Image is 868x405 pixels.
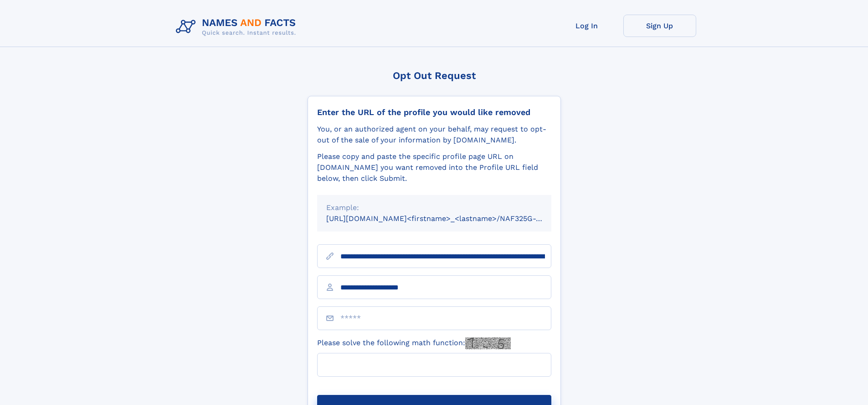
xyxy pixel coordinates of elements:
[317,151,551,184] div: Please copy and paste the specific profile page URL on [DOMAIN_NAME] you want removed into the Pr...
[317,337,511,349] label: Please solve the following math function:
[317,124,551,146] div: You, or an authorized agent on your behalf, may request to opt-out of the sale of your informatio...
[172,15,303,39] img: Logo Names and Facts
[623,15,696,37] a: Sign Up
[308,70,561,81] div: Opt Out Request
[317,107,551,117] div: Enter the URL of the profile you would like removed
[326,202,542,213] div: Example:
[550,15,623,37] a: Log In
[326,214,569,223] small: [URL][DOMAIN_NAME]<firstname>_<lastname>/NAF325G-xxxxxxxx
